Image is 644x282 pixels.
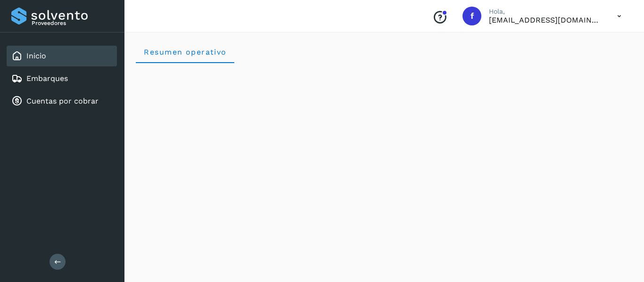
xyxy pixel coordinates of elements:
[26,97,99,105] a: Cuentas por cobrar
[489,8,602,16] p: Hola,
[32,20,113,26] p: Proveedores
[7,46,117,66] div: Inicio
[7,91,117,112] div: Cuentas por cobrar
[26,51,46,60] a: Inicio
[26,74,68,83] a: Embarques
[7,68,117,89] div: Embarques
[143,48,227,56] span: Resumen operativo
[489,16,602,24] p: finanzastransportesperez@gmail.com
